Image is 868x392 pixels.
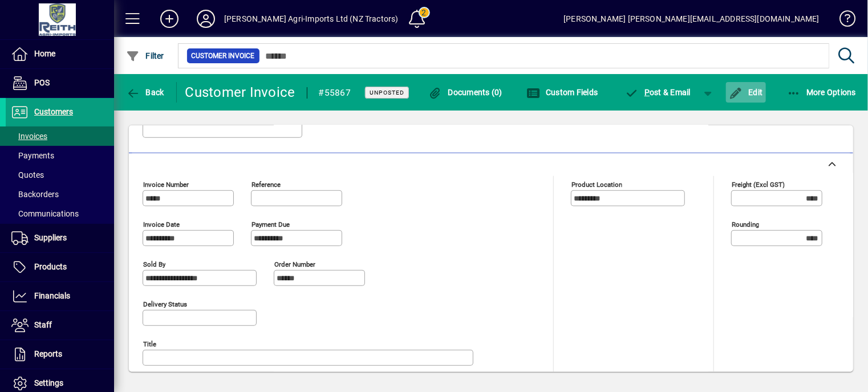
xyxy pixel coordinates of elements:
[319,84,351,102] div: #55867
[6,146,114,165] a: Payments
[6,340,114,369] a: Reports
[34,78,50,87] span: POS
[114,82,177,103] app-page-header-button: Back
[143,340,156,348] mat-label: Title
[6,224,114,252] a: Suppliers
[370,89,404,96] span: Unposted
[619,82,697,103] button: Post & Email
[732,220,759,228] mat-label: Rounding
[224,10,399,28] div: [PERSON_NAME] Agri-Imports Ltd (NZ Tractors)
[34,291,70,300] span: Financials
[6,165,114,185] a: Quotes
[34,49,55,58] span: Home
[34,262,67,271] span: Products
[143,180,189,188] mat-label: Invoice number
[11,170,44,179] span: Quotes
[571,180,622,188] mat-label: Product location
[126,51,164,60] span: Filter
[6,204,114,223] a: Communications
[143,220,180,228] mat-label: Invoice date
[123,46,167,66] button: Filter
[644,88,650,97] span: P
[34,349,62,358] span: Reports
[6,311,114,340] a: Staff
[6,282,114,311] a: Financials
[188,9,224,29] button: Profile
[6,69,114,97] a: POS
[192,50,255,62] span: Customer Invoice
[6,253,114,281] a: Products
[274,260,315,268] mat-label: Order number
[6,185,114,204] a: Backorders
[787,88,857,97] span: More Options
[143,260,165,268] mat-label: Sold by
[151,9,188,29] button: Add
[126,88,164,97] span: Back
[729,88,763,97] span: Edit
[185,83,295,101] div: Customer Invoice
[11,151,54,160] span: Payments
[732,180,785,188] mat-label: Freight (excl GST)
[11,132,47,141] span: Invoices
[34,233,67,242] span: Suppliers
[784,82,859,103] button: More Options
[428,88,502,97] span: Documents (0)
[143,300,187,308] mat-label: Delivery status
[6,126,114,146] a: Invoices
[726,82,766,103] button: Edit
[831,2,854,39] a: Knowledge Base
[563,10,820,28] div: [PERSON_NAME] [PERSON_NAME][EMAIL_ADDRESS][DOMAIN_NAME]
[34,378,63,387] span: Settings
[252,220,290,228] mat-label: Payment due
[524,82,601,103] button: Custom Fields
[425,82,505,103] button: Documents (0)
[526,88,598,97] span: Custom Fields
[34,320,52,329] span: Staff
[123,82,167,103] button: Back
[11,209,79,218] span: Communications
[252,180,281,188] mat-label: Reference
[34,107,73,116] span: Customers
[11,190,59,199] span: Backorders
[6,40,114,68] a: Home
[625,88,691,97] span: ost & Email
